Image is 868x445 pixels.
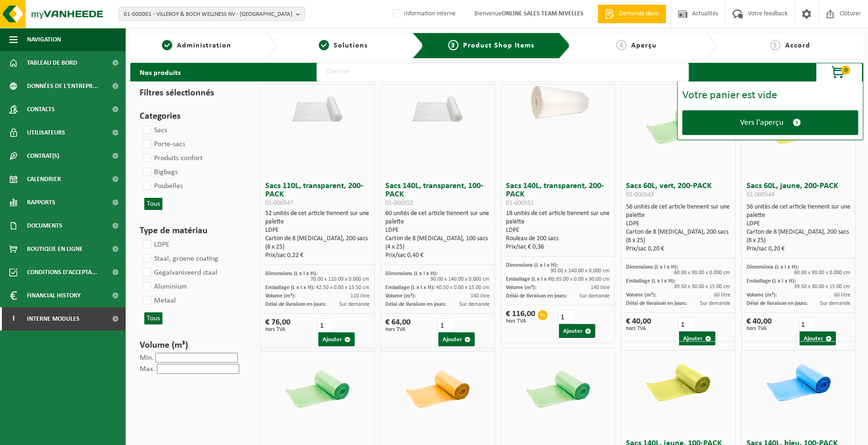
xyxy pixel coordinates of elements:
[141,179,183,193] label: Poubelles
[141,137,185,151] label: Porte-sacs
[506,276,555,282] span: Emballage (L x l x H):
[27,51,77,74] span: Tableau de bord
[558,310,574,324] input: 1
[140,224,243,238] h3: Type de matériau
[385,182,490,207] h3: Sacs 140L, transparent, 100-PACK
[747,292,777,298] span: Volume (m³):
[385,271,437,276] span: Dimensions (L x l x H):
[385,251,490,260] div: Prix/sac 0,40 €
[626,203,730,253] div: 56 unités de cet article tiennent sur une palette
[135,40,258,51] a: 1Administration
[626,317,651,331] div: € 40,00
[317,318,333,332] input: 1
[714,292,730,298] span: 60 litre
[316,63,689,81] input: Chercher
[140,86,243,100] h3: Filtres sélectionnés
[506,310,535,324] div: € 116,00
[463,42,534,49] span: Product Shop Items
[385,302,446,307] span: Délai de livraison en jours:
[626,278,675,284] span: Emballage (L x l x H):
[265,200,293,207] span: 01-000547
[438,332,475,346] button: Ajouter
[506,226,610,235] div: LDPE
[502,10,584,17] strong: ONLINE SALES TEAM NIVELLES
[265,182,370,207] h3: Sacs 110L, transparent, 200-PACK
[385,209,490,260] div: 60 unités de cet article tiennent sur une palette
[141,123,167,137] label: Sacs
[631,42,657,49] span: Aperçu
[747,220,851,228] div: LDPE
[27,168,61,191] span: Calendrier
[436,285,490,290] span: 40.50 x 0.00 x 15.00 cm
[747,317,772,331] div: € 40,00
[27,98,55,121] span: Contacts
[518,348,598,427] img: 01-000553
[740,118,783,128] span: Vers l'aperçu
[626,245,730,253] div: Prix/sac 0,20 €
[800,331,836,345] button: Ajouter
[398,348,477,427] img: 01-000549
[759,342,838,421] img: 01-000555
[119,7,305,21] button: 01-000001 - VILLEROY & BOCH WELLNESS NV - [GEOGRAPHIC_DATA]
[265,235,370,251] div: Carton de 8 [MEDICAL_DATA], 200 sacs (8 x 25)
[747,191,774,198] span: 01-000544
[130,63,190,81] h2: Nos produits
[820,301,850,306] span: Sur demande
[506,243,610,251] div: Prix/sac € 0,36
[141,280,187,294] label: Aluminium
[27,121,65,144] span: Utilisateurs
[747,278,796,284] span: Emballage (L x l x H):
[265,293,296,299] span: Volume (m³):
[674,284,730,290] span: 39.50 x 30.00 x 15.00 cm
[140,109,243,123] h3: Categories
[265,226,370,235] div: LDPE
[841,66,850,74] span: 0
[27,214,62,237] span: Documents
[27,74,98,98] span: Données de l'entrepr...
[471,293,490,299] span: 140 litre
[834,292,850,298] span: 60 litre
[27,191,55,214] span: Rapports
[506,263,558,268] span: Dimensions (L x l x H):
[626,301,687,306] span: Délai de livraison en jours:
[124,7,292,21] span: 01-000001 - VILLEROY & BOCH WELLNESS NV - [GEOGRAPHIC_DATA]
[794,284,850,290] span: 39.50 x 30.00 x 15.00 cm
[334,42,368,49] span: Solutions
[27,144,59,168] span: Contrat(s)
[265,209,370,260] div: 52 unités de cet article tiennent sur une palette
[141,266,217,280] label: Gegalvaniseerd staal
[265,271,317,276] span: Dimensions (L x l x H):
[177,42,231,49] span: Administration
[27,284,81,307] span: Financial History
[385,318,410,332] div: € 64,00
[747,245,851,253] div: Prix/sac 0,20 €
[431,276,490,282] span: 90.00 x 140.00 x 0.000 cm
[27,307,80,330] span: Interne modules
[556,276,610,282] span: 65.00 x 0.00 x 30.00 cm
[391,7,456,21] label: Information interne
[794,270,850,276] span: 60.00 x 90.00 x 0.000 cm
[140,354,154,362] label: Min.
[318,332,355,346] button: Ajouter
[559,324,595,338] button: Ajouter
[747,264,799,270] span: Dimensions (L x l x H):
[385,293,416,299] span: Volume (m³):
[626,228,730,245] div: Carton de 8 [MEDICAL_DATA], 200 sacs (8 x 25)
[747,301,807,306] span: Délai de livraison en jours:
[339,302,370,307] span: Sur demande
[626,326,651,331] span: hors TVA
[747,228,851,245] div: Carton de 8 [MEDICAL_DATA], 200 sacs (8 x 25)
[747,326,772,331] span: hors TVA
[506,209,610,251] div: 18 unités de cet article tiennent sur une palette
[518,84,598,124] img: 01-000551
[265,285,315,290] span: Emballage (L x l x H):
[278,348,357,427] img: 01-000548
[316,285,370,290] span: 42.50 x 0.00 x 15.50 cm
[141,294,176,308] label: Metaal
[27,28,61,51] span: Navigation
[678,317,694,331] input: 1
[9,307,18,330] span: I
[617,9,661,19] span: Demande devis
[385,285,435,290] span: Emballage (L x l x H):
[385,200,413,207] span: 01-000552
